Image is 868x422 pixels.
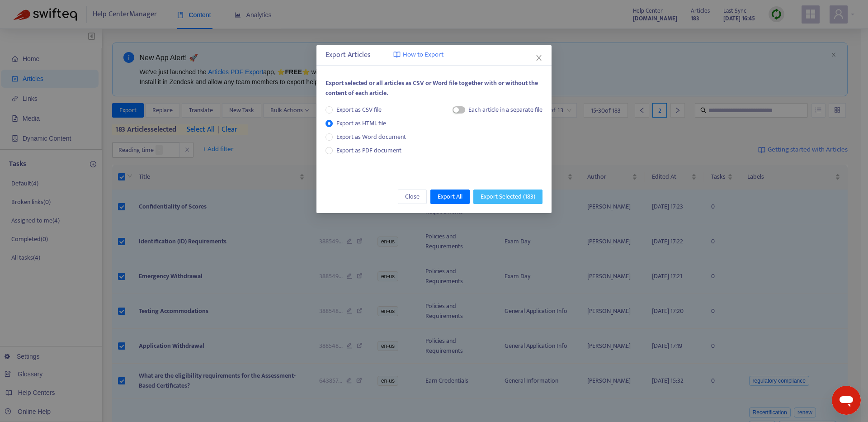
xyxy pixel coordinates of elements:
[325,50,542,61] div: Export Articles
[393,50,443,60] a: How to Export
[333,105,385,115] span: Export as CSV file
[535,54,542,62] span: close
[398,190,427,204] button: Close
[333,119,390,128] span: Export as HTML file
[325,78,538,98] span: Export selected or all articles as CSV or Word file together with or without the content of each ...
[438,192,462,202] span: Export All
[393,51,401,58] img: image-link
[405,192,420,202] span: Close
[430,190,470,204] button: Export All
[468,105,542,115] div: Each article in a separate file
[481,192,535,202] span: Export Selected ( 183 )
[473,190,542,204] button: Export Selected (183)
[403,50,443,60] span: How to Export
[333,132,410,142] span: Export as Word document
[336,145,401,156] span: Export as PDF document
[832,386,861,415] iframe: Button to launch messaging window
[534,53,544,63] button: Close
